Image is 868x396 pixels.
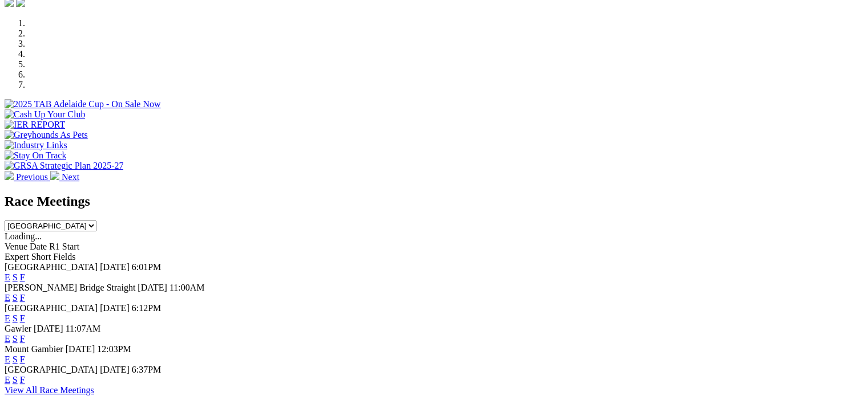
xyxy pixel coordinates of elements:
span: [DATE] [100,303,130,313]
a: E [5,293,10,303]
img: IER REPORT [5,120,65,130]
span: [DATE] [100,365,130,374]
span: [GEOGRAPHIC_DATA] [5,262,98,272]
a: S [13,334,18,344]
span: [DATE] [138,283,167,292]
span: Date [30,242,47,251]
span: Loading... [5,231,42,241]
span: [GEOGRAPHIC_DATA] [5,303,98,313]
a: F [20,313,25,323]
span: Next [62,172,79,182]
span: Gawler [5,324,31,333]
h2: Race Meetings [5,194,863,209]
img: Greyhounds As Pets [5,130,88,140]
a: E [5,354,10,364]
a: S [13,375,18,385]
img: chevron-right-pager-white.svg [50,171,59,180]
span: [DATE] [34,324,63,333]
a: S [13,272,18,282]
span: Previous [16,172,48,182]
span: Short [31,252,51,262]
a: F [20,354,25,364]
span: Mount Gambier [5,344,63,354]
span: 11:07AM [66,324,101,333]
a: View All Race Meetings [5,385,94,395]
img: Industry Links [5,140,67,150]
span: [GEOGRAPHIC_DATA] [5,365,98,374]
span: 11:00AM [169,283,205,292]
a: Next [50,172,79,182]
img: GRSA Strategic Plan 2025-27 [5,161,123,171]
a: Previous [5,172,50,182]
a: S [13,293,18,303]
img: Cash Up Your Club [5,109,85,120]
a: F [20,375,25,385]
a: E [5,375,10,385]
img: chevron-left-pager-white.svg [5,171,14,180]
span: 6:12PM [132,303,162,313]
span: [DATE] [100,262,130,272]
a: F [20,293,25,303]
a: E [5,334,10,344]
a: F [20,334,25,344]
a: S [13,354,18,364]
a: E [5,272,10,282]
span: 12:03PM [97,344,131,354]
span: 6:01PM [132,262,162,272]
span: Venue [5,242,27,251]
span: [DATE] [66,344,95,354]
a: F [20,272,25,282]
span: Expert [5,252,29,262]
a: E [5,313,10,323]
img: Stay On Track [5,150,66,161]
a: S [13,313,18,323]
img: 2025 TAB Adelaide Cup - On Sale Now [5,99,161,109]
span: 6:37PM [132,365,162,374]
span: Fields [53,252,75,262]
span: [PERSON_NAME] Bridge Straight [5,283,135,292]
span: R1 Start [49,242,79,251]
